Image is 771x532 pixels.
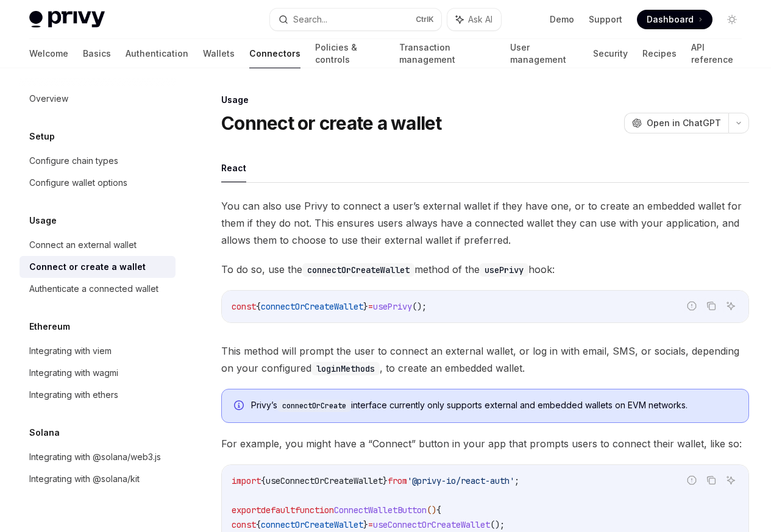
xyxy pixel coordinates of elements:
span: ; [514,475,519,486]
button: Copy the contents from the code block [703,298,719,314]
h1: Connect or create a wallet [221,112,442,134]
button: Ask AI [723,472,739,488]
span: usePrivy [373,301,412,312]
h5: Solana [29,425,60,440]
span: (); [490,519,505,530]
div: Integrating with wagmi [29,366,118,380]
span: export [232,505,261,516]
span: useConnectOrCreateWallet [266,475,383,486]
a: Connect an external wallet [20,234,176,256]
a: Connect or create a wallet [20,256,176,278]
div: Configure chain types [29,154,118,168]
div: Configure wallet options [29,176,127,190]
h5: Ethereum [29,319,70,334]
button: Report incorrect code [684,472,700,488]
h5: Setup [29,129,55,144]
div: Search... [293,12,327,27]
span: connectOrCreateWallet [261,519,363,530]
button: Ask AI [723,298,739,314]
span: } [383,475,388,486]
svg: Info [234,400,246,413]
a: Configure chain types [20,150,176,172]
a: Welcome [29,39,68,68]
a: Authenticate a connected wallet [20,278,176,300]
a: Overview [20,88,176,110]
a: Basics [83,39,111,68]
span: () [427,505,436,516]
a: Authentication [126,39,188,68]
div: Integrating with @solana/web3.js [29,450,161,464]
span: const [232,301,256,312]
span: = [368,301,373,312]
span: This method will prompt the user to connect an external wallet, or log in with email, SMS, or soc... [221,342,749,377]
div: Connect or create a wallet [29,260,146,274]
span: } [363,519,368,530]
button: Report incorrect code [684,298,700,314]
div: Integrating with ethers [29,388,118,402]
h5: Usage [29,213,57,228]
span: You can also use Privy to connect a user’s external wallet if they have one, or to create an embe... [221,197,749,249]
a: Integrating with @solana/kit [20,468,176,490]
span: To do so, use the method of the hook: [221,261,749,278]
img: light logo [29,11,105,28]
code: usePrivy [480,263,528,277]
a: Policies & controls [315,39,385,68]
div: Usage [221,94,749,106]
button: Copy the contents from the code block [703,472,719,488]
span: Privy’s interface currently only supports external and embedded wallets on EVM networks. [251,399,736,412]
a: Integrating with ethers [20,384,176,406]
span: connectOrCreateWallet [261,301,363,312]
code: connectOrCreateWallet [302,263,414,277]
a: User management [510,39,578,68]
span: { [261,475,266,486]
span: const [232,519,256,530]
code: connectOrCreate [277,400,351,412]
div: Connect an external wallet [29,238,137,252]
a: Recipes [642,39,677,68]
span: (); [412,301,427,312]
a: API reference [691,39,742,68]
span: { [256,519,261,530]
span: '@privy-io/react-auth' [407,475,514,486]
a: Dashboard [637,10,712,29]
a: Support [589,13,622,26]
a: Connectors [249,39,300,68]
span: = [368,519,373,530]
a: Integrating with viem [20,340,176,362]
span: } [363,301,368,312]
a: Wallets [203,39,235,68]
button: Search...CtrlK [270,9,441,30]
a: Transaction management [399,39,496,68]
button: Open in ChatGPT [624,113,728,133]
button: Toggle dark mode [722,10,742,29]
div: Overview [29,91,68,106]
div: Integrating with viem [29,344,112,358]
span: Ctrl K [416,15,434,24]
span: For example, you might have a “Connect” button in your app that prompts users to connect their wa... [221,435,749,452]
a: Demo [550,13,574,26]
span: useConnectOrCreateWallet [373,519,490,530]
span: import [232,475,261,486]
code: loginMethods [311,362,380,375]
a: Configure wallet options [20,172,176,194]
div: Integrating with @solana/kit [29,472,140,486]
span: from [388,475,407,486]
span: default [261,505,295,516]
span: { [256,301,261,312]
span: Ask AI [468,13,492,26]
span: Dashboard [647,13,694,26]
a: Integrating with wagmi [20,362,176,384]
span: function [295,505,334,516]
span: ConnectWalletButton [334,505,427,516]
button: React [221,154,246,182]
button: Ask AI [447,9,501,30]
a: Integrating with @solana/web3.js [20,446,176,468]
a: Security [593,39,628,68]
span: { [436,505,441,516]
span: Open in ChatGPT [647,117,721,129]
div: Authenticate a connected wallet [29,282,158,296]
